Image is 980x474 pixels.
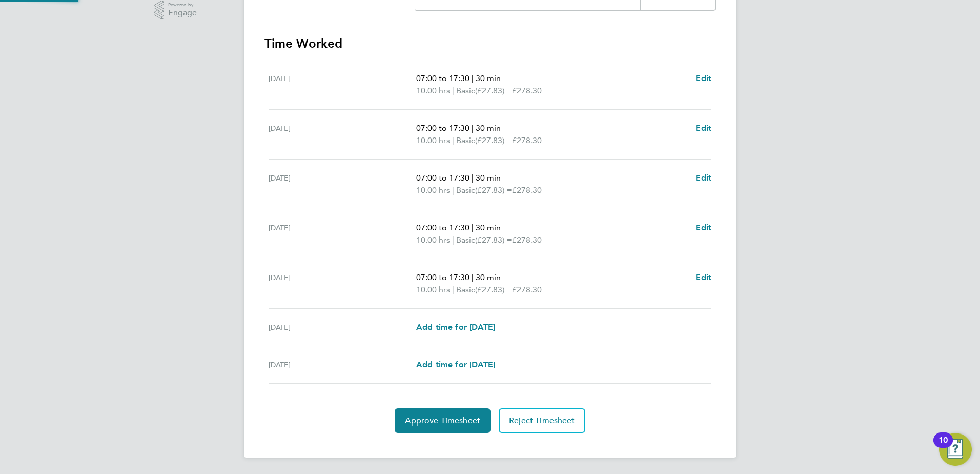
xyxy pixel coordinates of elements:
span: (£27.83) = [475,285,512,294]
span: Edit [696,73,711,83]
span: £278.30 [512,285,542,294]
span: 30 min [476,223,501,232]
span: 07:00 to 17:30 [416,223,469,232]
span: | [452,185,454,195]
a: Edit [696,122,711,134]
span: £278.30 [512,86,542,95]
span: 30 min [476,272,501,282]
span: Add time for [DATE] [416,322,495,332]
span: | [452,86,454,95]
div: [DATE] [269,172,416,196]
span: Engage [168,9,197,17]
button: Reject Timesheet [499,408,585,433]
span: | [472,173,474,183]
span: 07:00 to 17:30 [416,123,469,133]
span: £278.30 [512,185,542,195]
span: Edit [696,223,711,232]
a: Edit [696,271,711,284]
button: Approve Timesheet [395,408,491,433]
span: | [472,73,474,83]
a: Edit [696,222,711,234]
span: | [472,123,474,133]
span: 10.00 hrs [416,185,450,195]
div: 10 [938,440,948,453]
span: (£27.83) = [475,235,512,245]
a: Edit [696,172,711,184]
span: Reject Timesheet [509,416,575,426]
span: | [472,223,474,232]
span: Basic [456,284,475,296]
span: Add time for [DATE] [416,360,495,369]
span: £278.30 [512,135,542,145]
span: | [452,235,454,245]
button: Open Resource Center, 10 new notifications [939,433,972,466]
h3: Time Worked [264,35,716,52]
span: Basic [456,134,475,147]
span: (£27.83) = [475,135,512,145]
span: £278.30 [512,235,542,245]
span: 30 min [476,73,501,83]
span: 30 min [476,173,501,183]
span: 07:00 to 17:30 [416,173,469,183]
span: Basic [456,85,475,97]
span: 10.00 hrs [416,86,450,95]
div: [DATE] [269,122,416,147]
span: 30 min [476,123,501,133]
span: (£27.83) = [475,185,512,195]
div: [DATE] [269,321,416,333]
span: | [452,135,454,145]
div: [DATE] [269,271,416,296]
span: Edit [696,123,711,133]
span: Powered by [168,1,197,9]
span: | [472,272,474,282]
span: (£27.83) = [475,86,512,95]
div: [DATE] [269,359,416,371]
span: Basic [456,234,475,246]
a: Edit [696,72,711,85]
span: 10.00 hrs [416,135,450,145]
div: [DATE] [269,222,416,246]
div: [DATE] [269,72,416,97]
span: 10.00 hrs [416,285,450,294]
a: Add time for [DATE] [416,359,495,371]
span: Edit [696,173,711,183]
span: 07:00 to 17:30 [416,73,469,83]
span: Edit [696,272,711,282]
span: | [452,285,454,294]
span: Basic [456,184,475,196]
span: 07:00 to 17:30 [416,272,469,282]
a: Add time for [DATE] [416,321,495,333]
span: Approve Timesheet [405,416,480,426]
a: Powered byEngage [154,1,197,20]
span: 10.00 hrs [416,235,450,245]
